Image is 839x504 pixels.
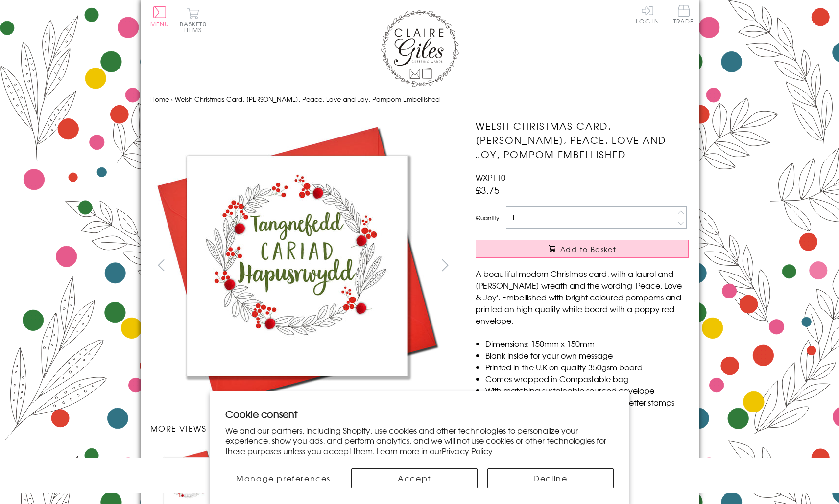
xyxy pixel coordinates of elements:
[673,5,694,26] a: Trade
[673,5,694,24] span: Trade
[150,94,169,104] a: Home
[150,422,456,434] h3: More views
[485,349,689,361] li: Blank inside for your own message
[476,240,689,258] button: Add to Basket
[476,183,500,197] span: £3.75
[636,5,659,24] a: Log In
[476,119,689,161] h1: Welsh Christmas Card, [PERSON_NAME], Peace, Love and Joy, Pompom Embellished
[180,8,207,33] button: Basket0 items
[476,213,499,222] label: Quantity
[485,385,689,396] li: With matching sustainable sourced envelope
[171,94,173,104] span: ›
[150,6,169,27] button: Menu
[476,171,505,183] span: WXP110
[175,94,440,104] span: Welsh Christmas Card, [PERSON_NAME], Peace, Love and Joy, Pompom Embellished
[485,338,689,349] li: Dimensions: 150mm x 150mm
[150,119,444,412] img: Welsh Christmas Card, Nadolig Llawen, Peace, Love and Joy, Pompom Embellished
[150,254,172,276] button: prev
[476,268,689,326] p: A beautiful modern Christmas card, with a laurel and [PERSON_NAME] wreath and the wording 'Peace,...
[184,20,207,34] span: 0 items
[485,373,689,385] li: Comes wrapped in Compostable bag
[225,425,614,456] p: We and our partners, including Shopify, use cookies and other technologies to personalize your ex...
[434,254,456,276] button: next
[487,468,614,488] button: Decline
[381,10,459,87] img: Claire Giles Greetings Cards
[236,472,331,484] span: Manage preferences
[560,244,616,254] span: Add to Basket
[225,468,341,488] button: Manage preferences
[456,119,750,354] img: Welsh Christmas Card, Nadolig Llawen, Peace, Love and Joy, Pompom Embellished
[150,20,169,28] span: Menu
[150,90,689,110] nav: breadcrumbs
[442,445,493,457] a: Privacy Policy
[485,361,689,373] li: Printed in the U.K on quality 350gsm board
[225,407,614,421] h2: Cookie consent
[351,468,478,488] button: Accept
